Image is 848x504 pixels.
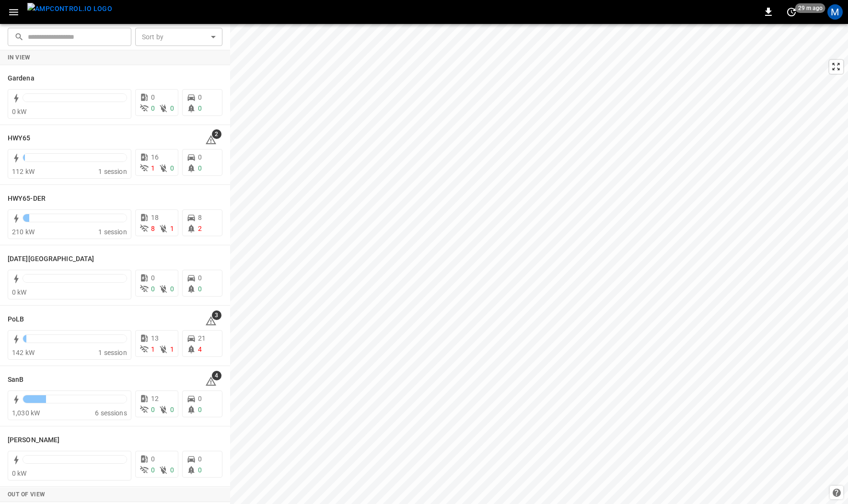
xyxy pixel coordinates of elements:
span: 1 session [98,349,127,356]
span: 13 [151,334,159,342]
h6: SanB [8,375,23,385]
span: 0 [170,164,174,172]
canvas: Map [230,24,848,504]
span: 210 kW [12,228,35,236]
span: 8 [198,214,202,221]
h6: Vernon [8,435,59,446]
span: 0 kW [12,108,27,115]
span: 0 [151,406,155,413]
span: 21 [198,334,206,342]
span: 1 [170,225,174,232]
span: 0 [198,93,202,101]
span: 0 [170,104,174,112]
span: 142 kW [12,349,35,356]
span: 0 [198,455,202,463]
h6: HWY65-DER [8,194,46,204]
span: 12 [151,395,159,402]
span: 0 [198,153,202,161]
span: 1 session [98,168,127,175]
h6: HWY65 [8,133,31,144]
span: 4 [198,345,202,353]
strong: Out of View [8,491,45,498]
h6: Gardena [8,73,35,84]
span: 0 [170,466,174,474]
span: 3 [212,310,221,320]
span: 0 kW [12,470,27,477]
span: 16 [151,153,159,161]
span: 1 session [98,228,127,236]
button: set refresh interval [784,4,799,20]
h6: PoLB [8,314,24,325]
span: 0 [198,104,202,112]
span: 0 [151,455,155,463]
span: 18 [151,214,159,221]
strong: In View [8,54,31,61]
h6: Karma Center [8,254,94,264]
span: 0 [151,104,155,112]
span: 1 [151,345,155,353]
span: 0 [198,285,202,293]
span: 6 sessions [95,409,127,417]
span: 0 [198,395,202,402]
img: ampcontrol.io logo [27,3,112,15]
span: 0 [151,285,155,293]
div: profile-icon [827,4,843,20]
span: 4 [212,371,221,380]
span: 8 [151,225,155,232]
span: 0 kW [12,288,27,296]
span: 29 m ago [795,3,825,13]
span: 0 [198,274,202,282]
span: 0 [198,164,202,172]
span: 112 kW [12,168,35,175]
span: 0 [151,274,155,282]
span: 0 [151,466,155,474]
span: 1 [151,164,155,172]
span: 1,030 kW [12,409,40,417]
span: 0 [198,466,202,474]
span: 0 [198,406,202,413]
span: 0 [151,93,155,101]
span: 1 [170,345,174,353]
span: 2 [212,129,221,139]
span: 0 [170,285,174,293]
span: 0 [170,406,174,413]
span: 2 [198,225,202,232]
